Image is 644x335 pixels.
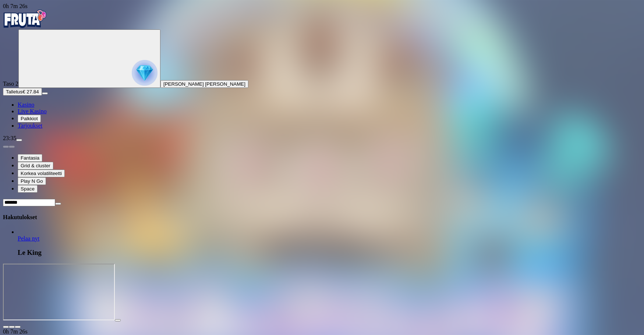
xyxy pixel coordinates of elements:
[3,264,115,320] iframe: Reactoonz
[18,29,160,88] button: reward progress
[18,108,47,114] a: Live Kasino
[18,170,65,177] button: Korkea volatiliteetti
[115,319,121,321] button: play icon
[18,122,42,129] a: Tarjoukset
[3,214,641,221] h4: Hakutulokset
[21,171,62,176] span: Korkea volatiliteetti
[3,10,641,129] nav: Primary
[18,229,641,257] article: Le King
[9,146,15,148] button: next slide
[3,10,47,28] img: Fruta
[18,115,41,122] button: Palkkiot
[3,101,641,129] nav: Main menu
[18,235,39,242] a: Le King
[3,3,28,9] span: user session time
[3,146,9,148] button: prev slide
[18,154,42,162] button: Fantasia
[3,23,47,29] a: Fruta
[21,116,38,121] span: Palkkiot
[18,249,641,257] h3: Le King
[6,89,22,95] span: Talletus
[18,162,53,170] button: Grid & cluster
[16,139,22,141] button: menu
[22,89,39,95] span: € 27.84
[21,163,50,168] span: Grid & cluster
[21,186,35,192] span: Space
[18,185,38,193] button: Space
[3,199,55,206] input: Search
[3,81,18,87] span: Taso 2
[163,81,245,87] span: [PERSON_NAME] [PERSON_NAME]
[18,101,34,108] a: Kasino
[18,235,39,242] span: Pelaa nyt
[3,229,641,257] ul: Games
[15,326,21,328] button: fullscreen icon
[42,92,48,95] button: menu
[18,177,46,185] button: Play N Go
[3,328,28,335] span: user session time
[132,60,158,86] img: reward progress
[21,178,43,184] span: Play N Go
[3,326,9,328] button: close icon
[3,88,42,96] button: Talletusplus icon€ 27.84
[160,80,248,88] button: [PERSON_NAME] [PERSON_NAME]
[9,326,15,328] button: chevron-down icon
[21,155,39,161] span: Fantasia
[55,203,61,205] button: clear entry
[3,135,16,141] span: 23:35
